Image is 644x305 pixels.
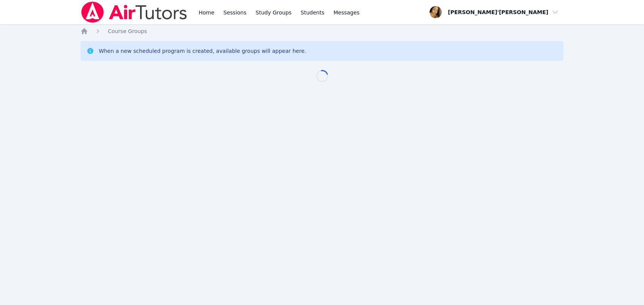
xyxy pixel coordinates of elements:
[108,28,147,34] span: Course Groups
[108,27,147,35] a: Course Groups
[80,2,188,23] img: Air Tutors
[334,9,360,16] span: Messages
[99,47,306,55] div: When a new scheduled program is created, available groups will appear here.
[80,27,564,35] nav: Breadcrumb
